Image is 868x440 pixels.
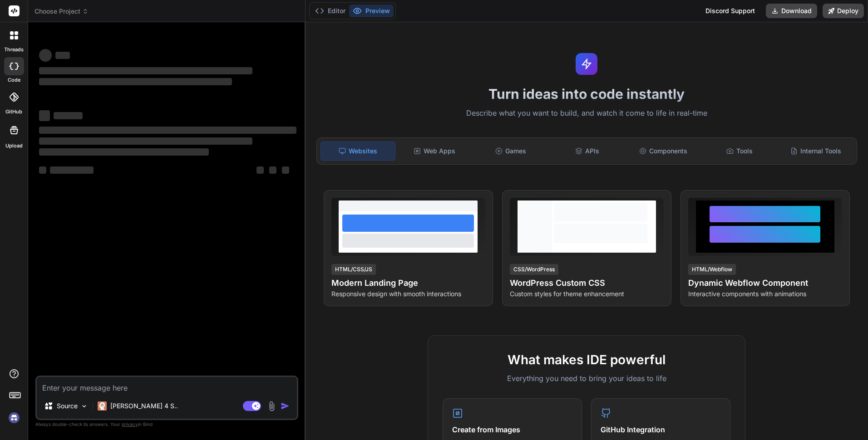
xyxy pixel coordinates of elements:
div: Tools [702,142,777,161]
p: Source [57,401,78,411]
img: Pick Models [80,402,88,410]
span: privacy [122,421,138,427]
span: ‌ [256,166,264,174]
p: Always double-check its answers. Your in Bind [35,420,298,429]
button: Download [766,4,817,18]
span: ‌ [282,166,289,174]
span: ‌ [39,166,46,174]
img: attachment [266,401,277,411]
button: Preview [349,5,394,17]
button: Deploy [823,4,864,18]
div: APIs [550,142,624,161]
img: signin [6,410,22,425]
h4: Dynamic Webflow Component [688,277,842,289]
label: code [8,76,20,84]
span: ‌ [39,78,232,85]
span: ‌ [54,112,83,119]
div: Games [473,142,548,161]
span: ‌ [39,67,252,74]
h4: Create from Images [452,424,572,435]
p: [PERSON_NAME] 4 S.. [110,401,178,411]
div: Web Apps [397,142,472,161]
p: Custom styles for theme enhancement [510,289,664,298]
p: Responsive design with smooth interactions [331,289,485,298]
div: Discord Support [700,4,760,18]
span: ‌ [39,148,209,156]
h4: WordPress Custom CSS [510,277,664,289]
div: HTML/CSS/JS [331,264,376,275]
span: Choose Project [35,7,89,16]
p: Interactive components with animations [688,289,842,298]
p: Describe what you want to build, and watch it come to life in real-time [311,108,863,119]
div: CSS/WordPress [510,264,558,275]
span: ‌ [55,52,70,59]
h4: GitHub Integration [601,424,721,435]
span: ‌ [39,110,50,121]
div: Internal Tools [779,142,853,161]
label: GitHub [5,108,22,116]
button: Editor [311,5,349,17]
div: Components [626,142,700,161]
p: Everything you need to bring your ideas to life [443,373,730,384]
span: ‌ [39,49,52,62]
h2: What makes IDE powerful [443,350,730,369]
div: Websites [321,142,396,161]
label: threads [4,46,24,54]
label: Upload [5,142,23,150]
span: ‌ [39,127,296,134]
span: ‌ [50,166,94,174]
span: ‌ [269,166,276,174]
span: ‌ [39,137,252,145]
img: icon [281,401,290,411]
div: HTML/Webflow [688,264,736,275]
h4: Modern Landing Page [331,277,485,289]
img: Claude 4 Sonnet [98,401,107,411]
h1: Turn ideas into code instantly [311,86,863,102]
